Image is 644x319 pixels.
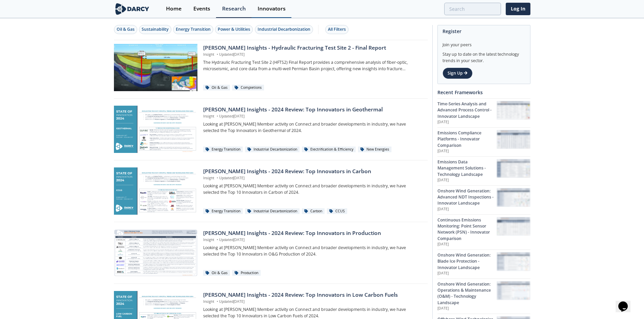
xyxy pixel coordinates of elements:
span: • [215,176,219,180]
p: Insight Updated [DATE] [203,299,423,304]
div: [PERSON_NAME] Insights - 2024 Review: Top Innovators in Carbon [203,167,423,176]
span: • [215,114,219,118]
div: Oil & Gas [203,270,230,276]
p: The Hydraulic Fracturing Test Site 2 (HFTS2) Final Report provides a comprehensive analysis of fi... [203,59,423,72]
a: Onshore Wind Generation: Operations & Maintenance (O&M) - Technology Landscape [DATE] Onshore Win... [437,278,530,314]
div: Sustainability [142,26,169,32]
div: Production [232,270,261,276]
p: [DATE] [437,242,497,247]
div: Carbon [302,208,325,214]
div: Register [443,25,525,37]
a: Log In [506,3,530,15]
button: Sustainability [139,25,171,34]
div: Stay up to date on the latest technology trends in your sector. [443,48,525,64]
div: Electrification & Efficiency [302,147,356,153]
p: [DATE] [437,119,497,125]
div: Emissions Compliance Platforms - Innovator Comparison [437,130,497,149]
a: Onshore Wind Generation: Blade Ice Protection - Innovator Landscape [DATE] Onshore Wind Generatio... [437,249,530,278]
div: [PERSON_NAME] Insights - Hydraulic Fracturing Test Site 2 - Final Report [203,44,423,52]
div: CCUS [327,208,347,214]
a: Emissions Data Management Solutions - Technology Landscape [DATE] Emissions Data Management Solut... [437,156,530,185]
a: Time-Series Analysis and Advanced Process Control - Innovator Landscape [DATE] Time-Series Analys... [437,98,530,127]
div: New Energies [358,147,391,153]
p: Insight Updated [DATE] [203,52,423,57]
button: All Filters [325,25,349,34]
a: Continuous Emissions Monitoring: Point Sensor Network (PSN) - Innovator Comparison [DATE] Continu... [437,214,530,249]
p: [DATE] [437,306,497,311]
a: Darcy Insights - Hydraulic Fracturing Test Site 2 - Final Report preview [PERSON_NAME] Insights -... [114,44,428,91]
p: Insight Updated [DATE] [203,114,423,119]
span: • [215,52,219,57]
div: Industrial Decarbonization [258,26,310,32]
div: Oil & Gas [117,26,135,32]
button: Energy Transition [173,25,213,34]
div: Industrial Decarbonization [245,208,300,214]
button: Oil & Gas [114,25,137,34]
p: [DATE] [437,207,497,212]
p: Looking at [PERSON_NAME] Member activity on Connect and broader developments in industry, we have... [203,121,423,134]
div: [PERSON_NAME] Insights - 2024 Review: Top Innovators in Low Carbon Fuels [203,291,423,299]
a: Onshore Wind Generation: Advanced NDT Inspections - Innovator Landscape [DATE] Onshore Wind Gener... [437,185,530,214]
div: Home [166,6,182,11]
span: • [215,299,219,304]
a: Darcy Insights - 2024 Review: Top Innovators in Production preview [PERSON_NAME] Insights - 2024 ... [114,229,428,276]
a: Emissions Compliance Platforms - Innovator Comparison [DATE] Emissions Compliance Platforms - Inn... [437,127,530,156]
div: Industrial Decarbonization [245,147,300,153]
a: Darcy Insights - 2024 Review: Top Innovators in Carbon preview [PERSON_NAME] Insights - 2024 Revi... [114,167,428,215]
a: Darcy Insights - 2024 Review: Top Innovators in Geothermal preview [PERSON_NAME] Insights - 2024 ... [114,106,428,153]
p: Looking at [PERSON_NAME] Member activity on Connect and broader developments in industry, we have... [203,245,423,257]
p: Looking at [PERSON_NAME] Member activity on Connect and broader developments in industry, we have... [203,183,423,195]
div: Onshore Wind Generation: Advanced NDT Inspections - Innovator Landscape [437,188,497,207]
div: Onshore Wind Generation: Blade Ice Protection - Innovator Landscape [437,252,497,271]
button: Industrial Decarbonization [255,25,313,34]
div: Join your peers [443,37,525,48]
div: Events [193,6,210,11]
p: [DATE] [437,178,497,183]
p: Insight Updated [DATE] [203,237,423,243]
img: logo-wide.svg [114,3,151,15]
span: • [215,237,219,242]
div: Innovators [258,6,286,11]
iframe: chat widget [616,292,637,312]
div: [PERSON_NAME] Insights - 2024 Review: Top Innovators in Production [203,229,423,237]
div: Energy Transition [176,26,211,32]
div: Oil & Gas [203,85,230,91]
div: Onshore Wind Generation: Operations & Maintenance (O&M) - Technology Landscape [437,281,497,306]
div: All Filters [328,26,346,32]
div: Energy Transition [203,147,243,153]
p: [DATE] [437,271,497,276]
div: Completions [232,85,264,91]
div: Power & Utilities [218,26,250,32]
button: Power & Utilities [215,25,253,34]
div: Time-Series Analysis and Advanced Process Control - Innovator Landscape [437,101,497,119]
div: Research [222,6,246,11]
div: Continuous Emissions Monitoring: Point Sensor Network (PSN) - Innovator Comparison [437,217,497,242]
div: Energy Transition [203,208,243,214]
p: [DATE] [437,149,497,154]
input: Advanced Search [444,3,501,15]
p: Looking at [PERSON_NAME] Member activity on Connect and broader developments in industry, we have... [203,307,423,319]
a: Sign Up [443,68,473,79]
div: Recent Frameworks [437,86,530,98]
div: [PERSON_NAME] Insights - 2024 Review: Top Innovators in Geothermal [203,106,423,114]
p: Insight Updated [DATE] [203,176,423,181]
div: Emissions Data Management Solutions - Technology Landscape [437,159,497,178]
